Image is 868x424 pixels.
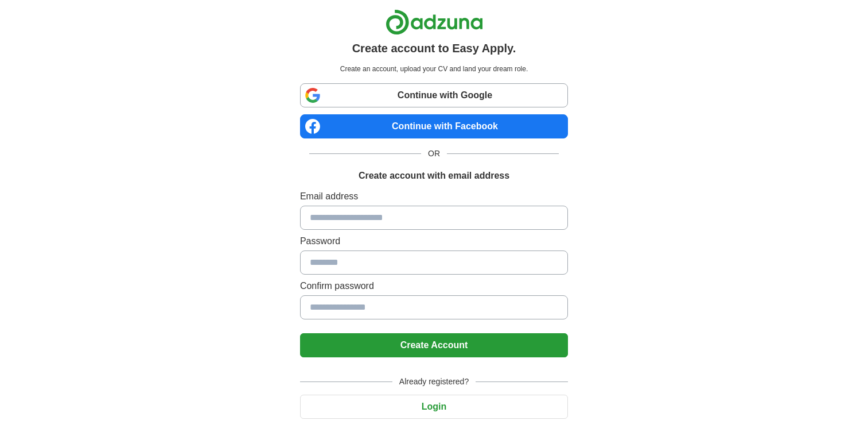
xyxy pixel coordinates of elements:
[300,402,568,411] a: Login
[300,279,568,293] label: Confirm password
[352,40,516,57] h1: Create account to Easy Apply.
[300,190,568,203] label: Email address
[359,169,509,183] h1: Create account with email address
[300,234,568,248] label: Password
[392,376,476,388] span: Already registered?
[300,114,568,138] a: Continue with Facebook
[386,9,483,35] img: Adzuna logo
[302,64,566,74] p: Create an account, upload your CV and land your dream role.
[300,83,568,107] a: Continue with Google
[421,148,447,160] span: OR
[300,333,568,357] button: Create Account
[300,395,568,419] button: Login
